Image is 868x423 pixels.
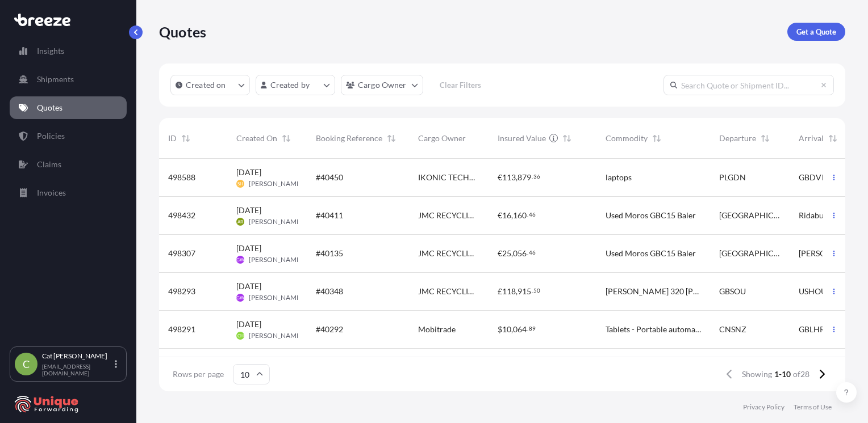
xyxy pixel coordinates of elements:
a: Invoices [10,181,127,204]
span: . [532,289,533,293]
span: 498432 [168,210,195,221]
span: Mobitrade [418,324,456,335]
span: 498293 [168,286,195,297]
p: Quotes [159,23,206,41]
p: Clear Filters [440,79,481,91]
span: AR [237,216,243,227]
span: GW [236,254,244,265]
span: Used Moros GBC15 Baler [606,248,696,259]
span: £ [498,287,502,295]
span: [DATE] [236,281,261,292]
p: Claims [37,159,61,170]
span: 89 [529,327,536,331]
p: Shipments [37,74,74,85]
span: Insured Value [498,133,546,144]
span: 16 [502,212,511,219]
span: 36 [533,175,540,179]
span: Cargo Owner [418,133,466,144]
button: Sort [758,132,772,145]
p: Cat [PERSON_NAME] [42,352,112,361]
span: JMC RECYCLING LTD [418,248,479,259]
a: Claims [10,153,127,176]
p: Policies [37,130,65,142]
span: € [498,249,502,257]
span: [DATE] [236,205,261,216]
a: Policies [10,125,127,147]
span: , [516,287,518,295]
span: 113 [502,174,516,181]
span: [PERSON_NAME] [249,255,303,264]
span: 915 [518,287,531,295]
span: , [516,174,518,181]
p: Insights [37,45,64,57]
button: Sort [385,132,398,145]
span: . [527,213,528,217]
span: Departure [719,133,756,144]
span: 46 [529,251,536,255]
span: [DATE] [236,243,261,254]
span: CNSNZ [719,324,746,335]
button: createdBy Filter options [256,75,335,95]
p: Created on [186,79,226,91]
span: [PERSON_NAME] [249,179,303,188]
input: Search Quote or Shipment ID... [663,75,834,95]
span: [PERSON_NAME] [249,217,303,226]
span: #40411 [316,210,343,221]
span: #40450 [316,172,343,183]
span: € [498,212,502,219]
span: 498291 [168,324,195,335]
span: ID [168,133,177,144]
span: IKONIC TECHNOLOGY LIMITED [418,172,479,183]
span: $ [498,325,502,333]
span: Tablets - Portable automatic data-processing machines, weighing not more than 10 kg, consisting o... [606,324,701,335]
span: [GEOGRAPHIC_DATA] [719,210,781,221]
span: Showing [742,369,772,380]
span: Booking Reference [316,133,382,144]
span: [PERSON_NAME] [799,248,849,259]
span: 064 [513,325,527,333]
button: Sort [279,132,293,145]
button: Clear Filters [429,76,493,94]
span: 056 [513,249,527,257]
span: 1-10 [774,369,791,380]
span: € [498,174,502,181]
p: Created by [270,79,310,91]
span: 10 [502,325,511,333]
span: #40348 [316,286,343,297]
span: Arrival [799,133,824,144]
a: Quotes [10,96,127,119]
span: GBLHR [799,324,825,335]
span: USHOU [799,286,827,297]
button: Sort [179,132,193,145]
a: Privacy Policy [743,403,784,412]
a: Terms of Use [794,403,832,412]
p: Quotes [37,102,62,113]
img: organization-logo [14,395,80,413]
span: 25 [502,249,511,257]
span: JMC RECYCLING LTD [418,286,479,297]
span: GW [236,292,244,303]
span: GBDVR [799,172,827,183]
span: 118 [502,287,516,295]
a: Shipments [10,68,127,91]
span: 498307 [168,248,195,259]
span: [PERSON_NAME] 320 [PERSON_NAME] 407 Shear Used [PERSON_NAME] M20 Can Baler Used Can Sorter 2x [PE... [606,286,701,297]
span: , [511,212,513,219]
span: of 28 [793,369,809,380]
button: createdOn Filter options [170,75,250,95]
span: . [527,327,528,331]
span: 879 [518,174,531,181]
span: . [527,251,528,255]
span: #40135 [316,248,343,259]
span: , [511,325,513,333]
p: [EMAIL_ADDRESS][DOMAIN_NAME] [42,363,112,377]
span: CH [237,330,244,341]
span: #40292 [316,324,343,335]
button: Sort [560,132,574,145]
span: [GEOGRAPHIC_DATA] [719,248,781,259]
span: Used Moros GBC15 Baler [606,210,696,221]
span: , [511,249,513,257]
span: JMC RECYCLING LTD [418,210,479,221]
span: 160 [513,212,527,219]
